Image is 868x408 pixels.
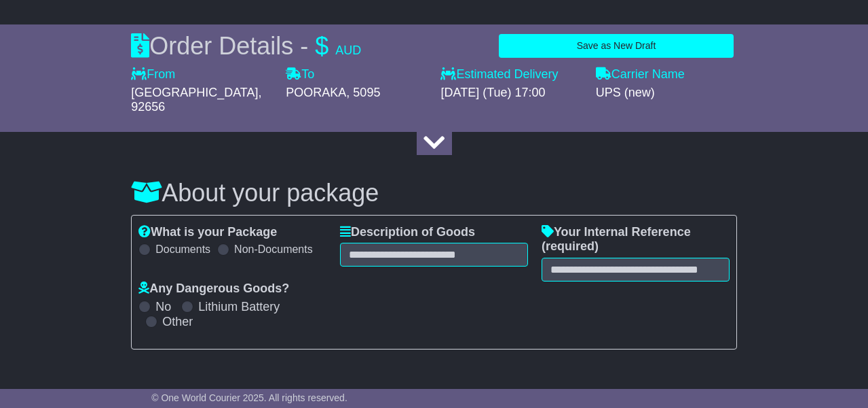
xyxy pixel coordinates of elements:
[315,32,328,60] span: $
[155,243,210,256] label: Documents
[596,67,685,82] label: Carrier Name
[335,44,361,57] span: AUD
[131,67,175,82] label: From
[542,225,730,254] label: Your Internal Reference (required)
[198,300,280,315] label: Lithium Battery
[138,225,277,240] label: What is your Package
[286,86,346,99] span: POORAKA
[440,67,582,82] label: Estimated Delivery
[131,31,361,61] div: Order Details -
[596,86,737,101] div: UPS (new)
[440,86,582,101] div: [DATE] (Tue) 17:00
[131,86,261,114] span: , 92656
[131,86,258,99] span: [GEOGRAPHIC_DATA]
[151,392,347,403] span: © One World Courier 2025. All rights reserved.
[234,243,313,256] label: Non-Documents
[162,315,193,330] label: Other
[131,180,737,207] h3: About your package
[346,86,380,99] span: , 5095
[155,300,171,315] label: No
[499,34,734,58] button: Save as New Draft
[286,67,314,82] label: To
[340,225,475,240] label: Description of Goods
[138,282,289,296] label: Any Dangerous Goods?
